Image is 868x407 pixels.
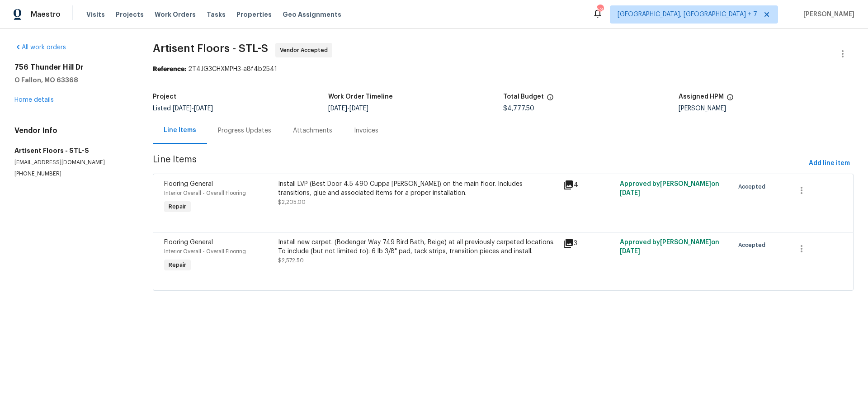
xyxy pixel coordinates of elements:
span: - [328,105,368,112]
span: $4,777.50 [503,105,534,112]
span: Repair [165,202,190,211]
span: Line Items [153,155,805,172]
span: Maestro [31,10,61,19]
span: Accepted [738,182,769,191]
div: Line Items [164,126,196,135]
span: Properties [236,10,272,19]
span: Repair [165,260,190,270]
button: Add line item [805,155,854,172]
div: 53 [597,5,603,14]
span: [DATE] [620,190,640,196]
span: [DATE] [194,105,213,112]
div: 2T4JG3CHXMPH3-a8f4b2541 [153,65,854,74]
div: 4 [563,180,614,190]
span: [DATE] [620,248,640,255]
span: Accepted [738,241,769,250]
div: Install LVP (Best Door 4.5 490 Cuppa [PERSON_NAME]) on the main floor. Includes transitions, glue... [278,180,557,198]
h5: Work Order Timeline [328,94,393,100]
h5: Assigned HPM [679,94,724,100]
a: All work orders [14,44,66,51]
div: Install new carpet. (Bodenger Way 749 Bird Bath, Beige) at all previously carpeted locations. To ... [278,238,557,256]
div: Progress Updates [218,126,271,135]
span: Artisent Floors - STL-S [153,43,268,54]
span: [DATE] [328,105,347,112]
h4: Vendor Info [14,126,131,135]
h5: Total Budget [503,94,544,100]
div: 3 [563,238,614,249]
p: [PHONE_NUMBER] [14,170,131,178]
span: Interior Overall - Overall Flooring [164,190,246,196]
span: Flooring General [164,239,213,246]
span: [PERSON_NAME] [800,10,854,19]
span: Listed [153,105,213,112]
span: Tasks [207,11,226,18]
span: The total cost of line items that have been proposed by Opendoor. This sum includes line items th... [547,94,554,105]
span: Interior Overall - Overall Flooring [164,249,246,254]
span: Work Orders [155,10,196,19]
span: $2,205.00 [278,199,306,205]
b: Reference: [153,66,186,72]
a: Home details [14,97,54,103]
p: [EMAIL_ADDRESS][DOMAIN_NAME] [14,159,131,166]
span: - [173,105,213,112]
span: Flooring General [164,181,213,187]
span: [DATE] [173,105,192,112]
span: Projects [116,10,144,19]
div: Attachments [293,126,332,135]
span: Geo Assignments [283,10,341,19]
h5: Artisent Floors - STL-S [14,146,131,155]
h2: 756 Thunder Hill Dr [14,63,131,72]
span: Approved by [PERSON_NAME] on [620,239,719,255]
span: Vendor Accepted [280,46,331,55]
h5: Project [153,94,176,100]
div: Invoices [354,126,378,135]
span: [GEOGRAPHIC_DATA], [GEOGRAPHIC_DATA] + 7 [618,10,757,19]
span: Approved by [PERSON_NAME] on [620,181,719,196]
span: Visits [86,10,105,19]
h5: O Fallon, MO 63368 [14,76,131,85]
span: $2,572.50 [278,258,304,263]
div: [PERSON_NAME] [679,105,854,112]
span: The hpm assigned to this work order. [726,94,734,105]
span: Add line item [809,158,850,169]
span: [DATE] [349,105,368,112]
